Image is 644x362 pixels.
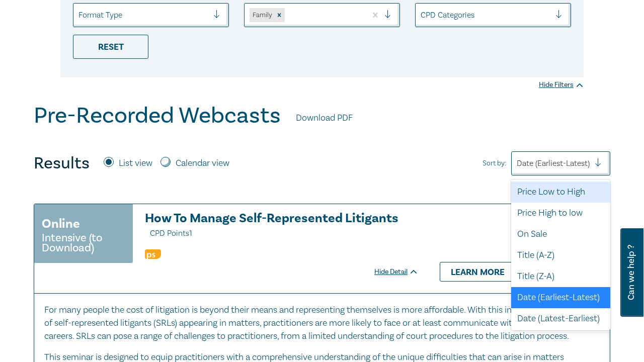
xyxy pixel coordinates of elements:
[250,8,274,22] div: Family
[44,304,600,343] p: For many people the cost of litigation is beyond their means and representing themselves is more ...
[145,212,419,240] h3: How To Manage Self-Represented Litigants
[34,103,281,129] h1: Pre-Recorded Webcasts
[145,212,419,240] a: How To Manage Self-Represented Litigants CPD Points1
[150,228,192,238] span: CPD Points 1
[440,262,516,281] a: Learn more
[42,233,125,253] small: Intensive (to Download)
[511,266,610,287] div: Title (Z-A)
[296,112,353,125] a: Download PDF
[73,35,148,59] div: Reset
[511,245,610,266] div: Title (A-Z)
[274,8,285,22] div: Remove Family
[511,203,610,224] div: Price High to low
[517,158,519,169] input: Sort by
[34,183,610,196] div: Hide All Details
[626,234,636,311] span: Can we help ?
[539,80,584,90] div: Hide Filters
[145,249,161,259] img: Professional Skills
[374,267,430,277] div: Hide Detail
[511,308,610,329] div: Date (Latest-Earliest)
[287,10,289,21] input: select
[421,10,423,21] input: select
[78,10,80,21] input: select
[511,224,610,245] div: On Sale
[176,157,229,170] label: Calendar view
[511,287,610,308] div: Date (Earliest-Latest)
[34,153,90,173] h4: Results
[119,157,152,170] label: List view
[511,182,610,203] div: Price Low to High
[42,215,80,233] h3: Online
[482,158,506,169] span: Sort by:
